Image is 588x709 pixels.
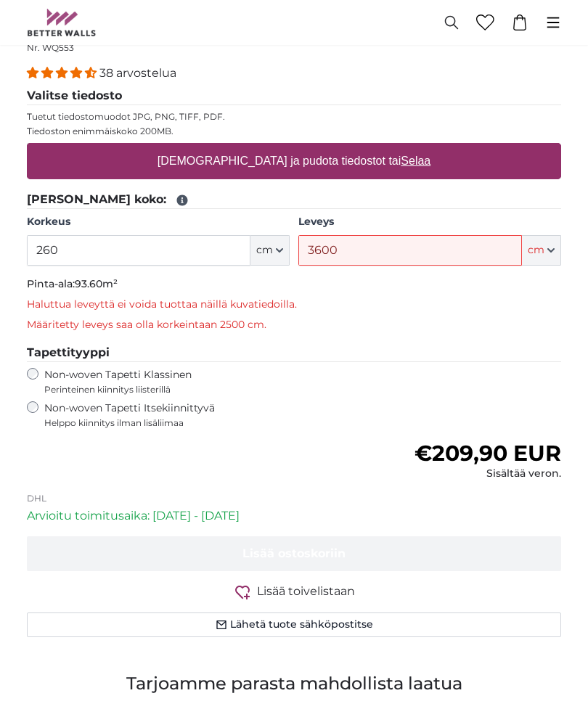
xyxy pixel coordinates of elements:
label: Leveys [298,215,561,229]
label: Non-woven Tapetti Klassinen [44,368,318,396]
p: Määritetty leveys saa olla korkeintaan 2500 cm. [27,318,561,332]
legend: [PERSON_NAME] koko: [27,191,561,209]
p: Tiedoston enimmäiskoko 200MB. [27,126,561,137]
p: Haluttua leveyttä ei voida tuottaa näillä kuvatiedoilla. [27,298,561,312]
p: DHL [27,493,561,504]
span: Helppo kiinnitys ilman lisäliimaa [44,417,354,429]
span: Nr. WQ553 [27,42,74,53]
span: Lisää ostoskoriin [242,546,346,560]
label: Non-woven Tapetti Itsekiinnittyvä [44,401,354,429]
span: Perinteinen kiinnitys liisterillä [44,384,318,396]
p: Arvioitu toimitusaika: [DATE] - [DATE] [27,507,561,525]
button: cm [522,235,561,266]
h3: Tarjoamme parasta mahdollista laatua [27,672,561,695]
div: Sisältää veron. [415,467,561,481]
p: Pinta-ala: [27,277,561,292]
span: 4.34 stars [27,66,99,80]
span: cm [256,243,273,258]
span: €209,90 EUR [415,440,561,467]
span: Lisää toivelistaan [257,583,355,600]
p: Tuetut tiedostomuodot JPG, PNG, TIFF, PDF. [27,111,561,123]
button: Lisää toivelistaan [27,583,561,601]
img: Betterwalls [27,9,97,36]
label: Korkeus [27,215,290,229]
label: [DEMOGRAPHIC_DATA] ja pudota tiedostot tai [152,147,436,176]
legend: Tapettityyppi [27,344,561,362]
span: cm [528,243,544,258]
span: 38 arvostelua [99,66,176,80]
u: Selaa [401,155,430,167]
button: Lisää ostoskoriin [27,536,561,571]
span: 93.60m² [75,277,118,290]
button: cm [250,235,290,266]
legend: Valitse tiedosto [27,87,561,105]
button: Lähetä tuote sähköpostitse [27,612,561,637]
